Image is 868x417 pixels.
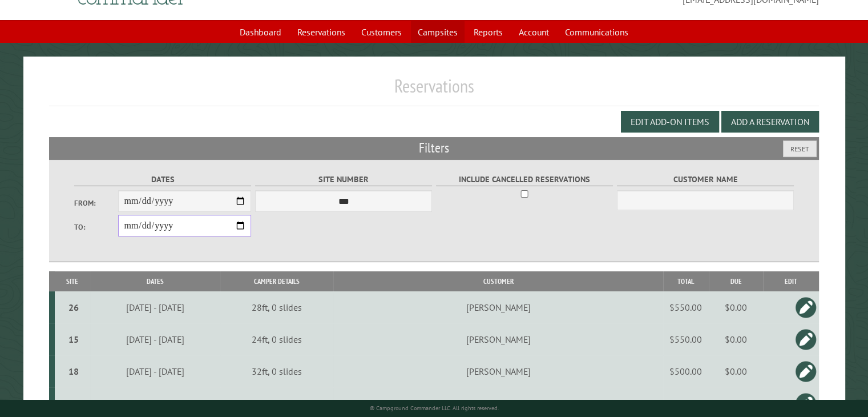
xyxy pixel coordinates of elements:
label: Dates [74,173,252,186]
small: © Campground Commander LLC. All rights reserved. [370,404,499,412]
td: $550.00 [663,291,709,323]
h2: Filters [49,137,819,159]
td: [PERSON_NAME] [333,355,663,387]
td: [PERSON_NAME] [333,323,663,355]
label: Include Cancelled Reservations [436,173,613,186]
div: [DATE] - [DATE] [92,366,219,377]
a: Reservations [290,21,352,43]
td: $550.00 [663,323,709,355]
a: Customers [354,21,409,43]
th: Camper Details [220,271,334,291]
div: 15 [59,334,88,345]
th: Customer [333,271,663,291]
a: Account [512,21,556,43]
a: Campsites [411,21,465,43]
th: Edit [763,271,819,291]
div: 18 [59,366,88,377]
th: Site [55,271,90,291]
div: [DATE] - [DATE] [92,302,219,313]
a: Dashboard [233,21,288,43]
button: Add a Reservation [721,111,819,133]
div: 20 [59,398,88,409]
th: Dates [90,271,220,291]
a: Communications [558,21,635,43]
td: [PERSON_NAME] [333,291,663,323]
td: 28ft, 0 slides [220,291,334,323]
td: $0.00 [709,291,764,323]
a: Reports [467,21,510,43]
td: $0.00 [709,355,764,387]
td: $0.00 [709,323,764,355]
td: 24ft, 0 slides [220,323,334,355]
h1: Reservations [49,75,819,106]
div: [DATE] - [DATE] [92,334,219,345]
label: Site Number [255,173,433,186]
td: $500.00 [663,355,709,387]
button: Edit Add-on Items [621,111,719,133]
label: From: [74,198,119,209]
th: Total [663,271,709,291]
label: To: [74,222,119,232]
div: [DATE] - [DATE] [92,398,219,409]
div: 26 [59,302,88,313]
label: Customer Name [617,173,794,186]
th: Due [709,271,764,291]
button: Reset [783,141,817,157]
td: 32ft, 0 slides [220,355,334,387]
